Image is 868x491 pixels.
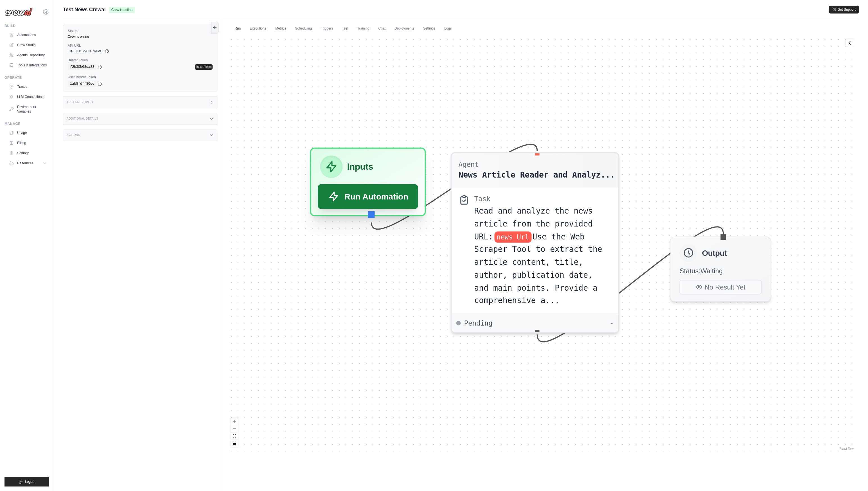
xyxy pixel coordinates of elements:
[7,51,49,60] a: Agents Repository
[7,92,49,101] a: LLM Connections
[68,80,96,87] code: 1ab8fdff80cc
[7,30,49,39] a: Automations
[670,237,771,302] div: OutputStatus:WaitingNo Result Yet
[25,479,35,484] span: Logout
[441,23,455,35] a: Logs
[109,7,135,13] span: Crew is online
[310,152,426,221] div: InputsRun Automation
[451,152,619,333] div: AgentNews Article Reader and Analyz...TaskRead and analyze the news article from the provided URL...
[4,122,49,126] div: Manage
[231,425,238,432] button: zoom out
[339,23,352,35] a: Test
[272,23,290,35] a: Metrics
[474,232,602,305] span: Use the Web Scraper Tool to extract the article content, title, author, publication date, and mai...
[318,184,418,209] button: Run Automation
[7,138,49,147] a: Billing
[371,144,537,229] g: Edge from inputsNode to 10ef47791479a7592317609abc3ba493
[63,6,106,14] span: Test News Crewai
[7,61,49,70] a: Tools & Integrations
[420,23,439,35] a: Settings
[474,194,491,203] div: Task
[68,64,96,70] code: f2b30b08ca83
[68,58,213,62] label: Bearer Token
[67,133,80,137] h3: Actions
[375,23,389,35] a: Chat
[702,247,727,259] h3: Output
[7,102,49,116] a: Environment Variables
[474,205,612,307] div: Read and analyze the news article from the provided URL: {news Url} Use the Web Scraper Tool to e...
[4,24,49,28] div: Build
[680,280,762,295] button: No Result Yet
[231,440,238,447] button: toggle interactivity
[459,169,615,180] div: News Article Reader and Analyzer
[231,418,238,447] div: React Flow controls
[17,161,33,165] span: Resources
[7,149,49,158] a: Settings
[68,49,103,53] span: [URL][DOMAIN_NAME]
[7,41,49,50] a: Crew Studio
[610,319,614,328] div: -
[391,23,418,35] a: Deployments
[68,34,213,39] div: Crew is online
[7,82,49,91] a: Traces
[246,23,270,35] a: Executions
[537,227,723,342] g: Edge from 10ef47791479a7592317609abc3ba493 to outputNode
[317,23,337,35] a: Triggers
[231,432,238,440] button: fit view
[68,29,213,33] label: Status
[7,128,49,137] a: Usage
[195,64,213,70] a: Reset Token
[4,8,33,16] img: Logo
[829,6,859,14] button: Get Support
[292,23,315,35] a: Scheduling
[354,23,373,35] a: Training
[464,319,493,328] span: Pending
[67,117,98,120] h3: Additional Details
[474,206,593,241] span: Read and analyze the news article from the provided URL:
[68,43,213,48] label: API URL
[4,75,49,80] div: Operate
[459,160,615,169] div: Agent
[68,75,213,79] label: User Bearer Token
[347,160,373,174] h3: Inputs
[7,159,49,168] button: Resources
[840,464,868,491] iframe: Chat Widget
[680,267,723,275] span: Status: Waiting
[67,101,93,104] h3: Test Endpoints
[494,231,531,243] span: news Url
[4,477,49,486] button: Logout
[231,23,244,35] a: Run
[840,447,854,450] a: React Flow attribution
